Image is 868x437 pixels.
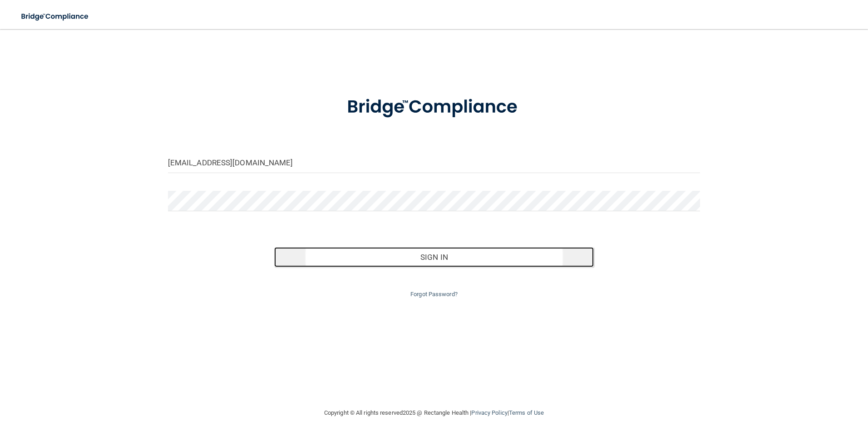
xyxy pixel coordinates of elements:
div: Copyright © All rights reserved 2025 @ Rectangle Health | | [268,398,600,427]
a: Terms of Use [509,409,544,416]
input: Email [168,153,700,173]
img: bridge_compliance_login_screen.278c3ca4.svg [328,84,540,131]
iframe: Drift Widget Chat Controller [711,372,857,409]
a: Forgot Password? [410,291,458,298]
a: Privacy Policy [471,409,507,416]
img: bridge_compliance_login_screen.278c3ca4.svg [14,7,97,26]
button: Sign In [274,247,594,267]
